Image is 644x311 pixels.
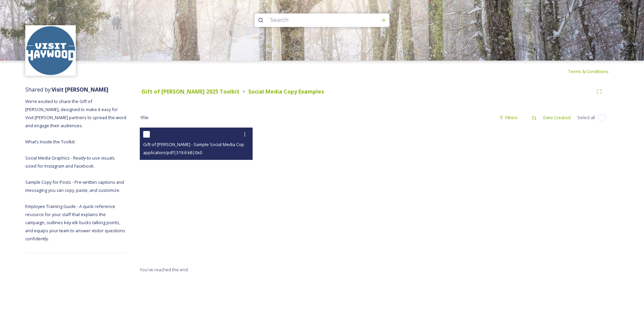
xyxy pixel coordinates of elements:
[568,68,609,74] span: Terms & Conditions
[140,114,149,121] span: 1 file
[26,26,75,75] img: images.png
[577,114,595,121] span: Select all
[140,267,188,273] span: You've reached the end
[568,67,619,75] a: Terms & Conditions
[25,86,108,93] span: Shared by:
[141,88,239,95] strong: Gift of [PERSON_NAME] 2025 Toolkit
[52,86,108,93] strong: Visit [PERSON_NAME]
[267,13,359,28] input: Search
[496,111,521,124] div: Filters
[540,111,574,124] div: Date Created
[143,149,202,155] span: application/pdf | 319.6 kB | 0 x 0
[248,88,324,95] strong: Social Media Copy Examples
[143,141,280,147] span: Gift of [PERSON_NAME] - Sample Social Media Copy for Partners.pdf
[25,98,127,242] span: We’re excited to share the Gift of [PERSON_NAME], designed to make it easy for Visit [PERSON_NAME...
